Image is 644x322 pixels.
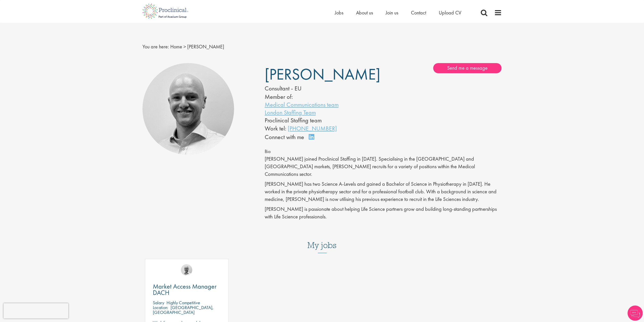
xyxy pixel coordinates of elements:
[153,283,221,296] a: Market Access Manager DACH
[142,63,234,155] img: Jake Robinson
[142,43,169,50] span: You are here:
[265,180,502,203] p: [PERSON_NAME] has two Science A-Levels and gained a Bachelor of Science in Physiotherapy in [DATE...
[386,9,398,16] a: Join us
[265,116,368,124] li: Proclinical Staffing team
[265,205,502,220] p: [PERSON_NAME] is passionate about helping Life Science partners grow and building long-standing p...
[265,124,286,132] span: Work tel:
[181,264,192,276] img: Jake Robinson
[265,93,293,101] label: Member of:
[356,9,373,16] a: About us
[411,9,426,16] a: Contact
[628,306,643,321] img: Chatbot
[265,64,380,84] span: [PERSON_NAME]
[4,303,68,318] iframe: reCAPTCHA
[153,300,164,306] span: Salary
[288,124,337,132] a: [PHONE_NUMBER]
[265,108,316,116] a: London Staffing Team
[335,9,343,16] a: Jobs
[265,148,271,155] span: Bio
[265,84,368,93] div: Consultant - EU
[187,43,224,50] span: [PERSON_NAME]
[153,305,168,310] span: Location:
[439,9,461,16] a: Upload CV
[153,305,214,315] p: [GEOGRAPHIC_DATA], [GEOGRAPHIC_DATA]
[265,155,502,178] p: [PERSON_NAME] joined Proclinical Staffing in [DATE]. Specialising in the [GEOGRAPHIC_DATA] and [G...
[142,241,502,250] h3: My jobs
[183,43,186,50] span: >
[265,101,339,108] a: Medical Communications team
[153,282,217,297] span: Market Access Manager DACH
[167,300,200,306] p: Highly Competitive
[433,63,502,73] a: Send me a message
[170,43,182,50] a: breadcrumb link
